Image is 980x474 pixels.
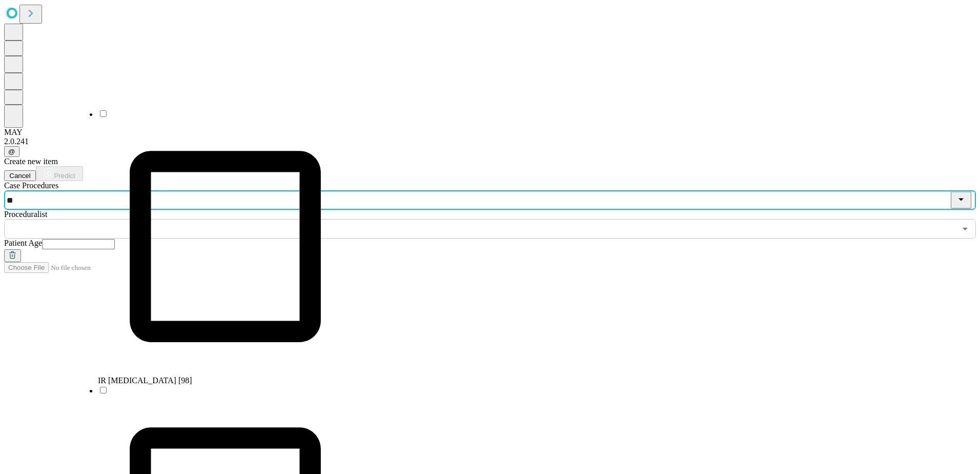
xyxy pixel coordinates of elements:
[4,137,976,146] div: 2.0.241
[4,181,58,190] span: Scheduled Procedure
[4,146,19,157] button: @
[4,128,976,137] div: MAY
[4,239,42,247] span: Patient Age
[951,192,971,209] button: Close
[9,172,31,180] span: Cancel
[98,376,192,385] span: IR [MEDICAL_DATA] [98]
[4,170,36,181] button: Cancel
[4,210,47,219] span: Proceduralist
[958,222,972,236] button: Open
[36,166,83,181] button: Predict
[8,148,15,155] span: @
[54,172,75,180] span: Predict
[4,157,58,166] span: Create new item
